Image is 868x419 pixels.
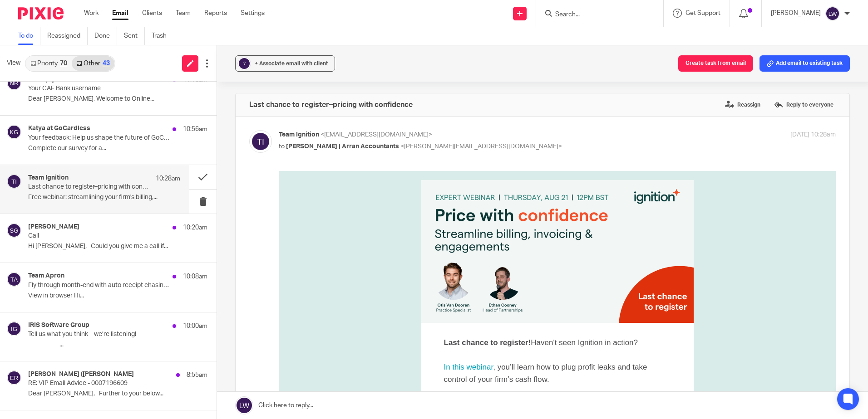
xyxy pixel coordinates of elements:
[28,292,207,300] p: View in browser Hi...
[759,55,850,72] button: Add email to existing task
[28,370,134,378] h4: [PERSON_NAME] ([PERSON_NAME]
[124,27,145,45] a: Sent
[7,76,21,90] img: svg%3E
[60,60,67,67] div: 70
[160,344,213,354] strong: Register now
[28,331,172,338] p: Tell us what you think – we’re listening!
[165,166,392,214] p: Last chance to register!
[772,98,836,112] label: Reply to everyone
[183,322,207,331] p: 10:00am
[28,282,172,289] p: Fly through month-end with auto receipt chasing 🥏
[255,61,328,66] span: + Associate email with client
[28,194,180,201] p: Free webinar: streamlining your firm's billing,...
[28,95,207,103] p: Dear [PERSON_NAME], Welcome to Online...
[278,302,324,311] strong: pricing tools
[28,232,172,240] p: Call
[28,174,69,182] h4: Team Ignition
[241,404,316,412] span: [DATE] 12:00PM BST
[165,239,392,263] p: Reduce unpaid invoices with automated billing and bad debtor controls
[165,288,392,300] p: Smooth cash flow with flexible payment options
[686,10,720,16] span: Get Support
[790,130,836,140] p: [DATE] 10:28am
[165,227,392,239] p: Discover how to:
[112,9,128,18] a: Email
[165,276,392,288] p: Price confidently with AI-powered benchmarking
[183,125,207,134] p: 10:56am
[28,243,207,250] p: Hi [PERSON_NAME], Could you give me a call if...
[321,132,432,138] span: <[EMAIL_ADDRESS][DOMAIN_NAME]>
[249,100,413,109] h4: Last chance to register–pricing with confidence
[286,143,399,150] span: [PERSON_NAME] | Arran Accountants
[165,263,392,276] p: Eliminate scope creep so all work gets billed
[825,6,840,21] img: svg%3E
[143,9,415,152] img: 2508-EMEA-Webinar-Pricing
[103,60,110,67] div: 43
[152,338,221,360] a: Register now
[18,7,64,19] img: Pixie
[28,85,172,93] p: Your CAF Bank username
[142,9,162,18] a: Clients
[204,9,227,18] a: Reports
[28,341,207,349] p: ͏ ͏ ͏ ͏ ͏ ͏ ͏ ͏ ͏ ͏ ͏ ͏ ͏ ͏ ͏ ͏ ͏ ͏ ͏ ͏ ͏ ͏ ͏ ͏...
[7,322,21,336] img: svg%3E
[279,132,319,138] span: Team Ignition
[7,58,20,68] span: View
[183,223,207,232] p: 10:20am
[84,9,99,18] a: Work
[28,390,207,398] p: Dear [PERSON_NAME], Further to your below...
[241,9,265,18] a: Settings
[165,192,369,213] span: , you’ll learn how to plug profit leaks and take control of your firm’s cash flow.
[7,174,21,189] img: svg%3E
[156,174,180,183] p: 10:28am
[28,183,150,191] p: Last chance to register–pricing with confidence
[26,56,72,71] a: Priority70
[187,370,207,380] p: 8:55am
[400,143,562,150] span: <[PERSON_NAME][EMAIL_ADDRESS][DOMAIN_NAME]>
[28,223,79,231] h4: [PERSON_NAME]
[235,55,335,72] button: ? + Associate email with client
[28,380,172,387] p: RE: VIP Email Advice - 0007196609
[7,223,21,238] img: svg%3E
[7,370,21,385] img: svg%3E
[183,272,207,281] p: 10:08am
[28,272,64,280] h4: Team Apron
[554,11,636,19] input: Search
[28,145,207,152] p: Complete our survey for a...
[7,125,21,139] img: svg%3E
[239,58,250,69] div: ?
[176,9,191,18] a: Team
[94,27,117,45] a: Done
[165,300,392,325] p: Plus, get a live demo of Ignition’s —helping you automate renewals, benchmark fees, and boost pro...
[252,167,359,176] span: Haven't seen Ignition in action?
[249,130,272,153] img: svg%3E
[7,272,21,287] img: svg%3E
[771,9,821,18] p: [PERSON_NAME]
[72,56,114,71] a: Other43
[279,143,285,150] span: to
[28,125,90,132] h4: Katya at GoCardless
[18,27,40,45] a: To do
[723,98,763,112] label: Reassign
[165,192,215,200] a: In this webinar
[28,322,89,329] h4: IRIS Software Group
[28,134,172,142] p: Your feedback: Help us shape the future of GoCardless
[152,27,173,45] a: Trash
[47,27,88,45] a: Reassigned
[179,379,378,400] span: Pricing with confidence: streamline your firm's billing, invoicing & engagement
[678,55,753,72] button: Create task from email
